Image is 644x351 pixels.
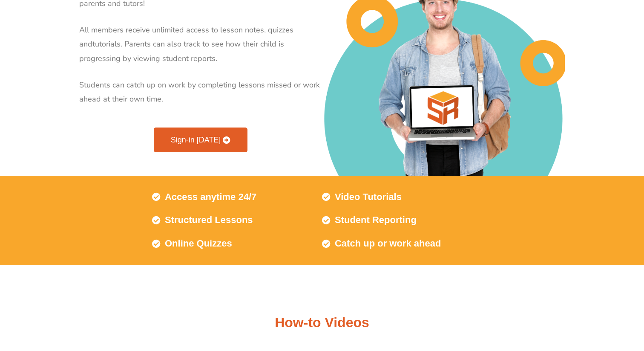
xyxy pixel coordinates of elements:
[333,235,441,252] span: Catch up or work ahead
[333,212,417,229] span: Student Reporting
[79,78,322,107] p: Students can catch up on work by completing lessons missed or work ahead at their own time.
[333,189,402,206] span: Video Tutorials
[163,235,232,252] span: Online Quizzes
[171,136,221,144] span: Sign-in [DATE]
[83,314,561,332] h2: How-to Videos
[79,23,322,66] p: tutorials. Parents can also track to see how their child is progressing by viewing student reports.
[163,189,256,206] span: Access anytime 24/7
[163,212,253,229] span: Structured Lessons
[154,128,248,152] a: Sign-in [DATE]
[79,25,293,49] span: All members receive unlimited access to lesson notes, quizzes and
[498,255,644,351] iframe: Chat Widget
